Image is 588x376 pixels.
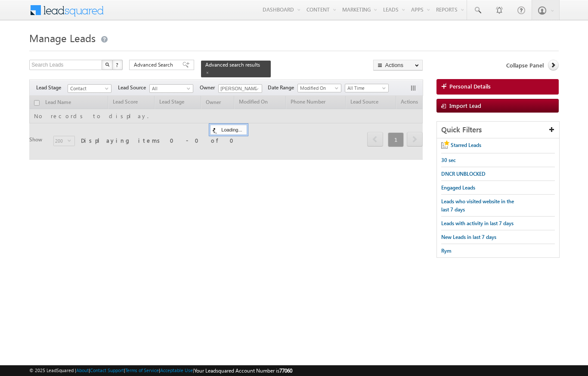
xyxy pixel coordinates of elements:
a: Contact Support [90,367,124,373]
img: Search [105,62,109,67]
a: All Time [345,84,389,92]
a: Contact [68,84,111,93]
span: 30 sec [441,157,456,163]
div: Loading... [210,125,247,135]
span: Contact [68,85,109,92]
span: Manage Leads [29,31,96,45]
span: Collapse Panel [506,61,544,69]
span: Starred Leads [451,142,481,148]
div: Quick Filters [437,122,559,138]
button: ? [112,60,123,70]
a: About [76,367,89,373]
span: Advanced Search [134,61,176,69]
span: Personal Details [449,83,491,90]
a: Acceptable Use [160,367,193,373]
span: DNCR UNBLOCKED [441,171,486,177]
a: Show All Items [251,85,261,93]
span: Owner [200,84,218,92]
span: 77060 [279,367,292,374]
span: Lead Source [118,84,149,92]
input: Type to Search [218,84,262,93]
a: Terms of Service [125,367,159,373]
span: New Leads in last 7 days [441,234,496,240]
span: © 2025 LeadSquared | | | | | [29,367,292,375]
a: All [149,84,193,93]
span: Date Range [268,84,297,92]
span: Lead Stage [36,84,68,92]
span: ? [116,61,120,68]
span: Leads with activity in last 7 days [441,220,514,226]
span: Import Lead [449,102,481,109]
span: Engaged Leads [441,184,475,191]
a: Personal Details [436,79,559,95]
span: Rym [441,248,452,254]
span: All Time [345,84,386,92]
a: Modified On [297,84,341,92]
button: Actions [373,60,423,70]
span: Leads who visited website in the last 7 days [441,198,514,213]
span: Advanced search results [205,61,260,68]
span: Modified On [298,84,339,92]
span: All [150,85,191,92]
span: Your Leadsquared Account Number is [194,367,292,374]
